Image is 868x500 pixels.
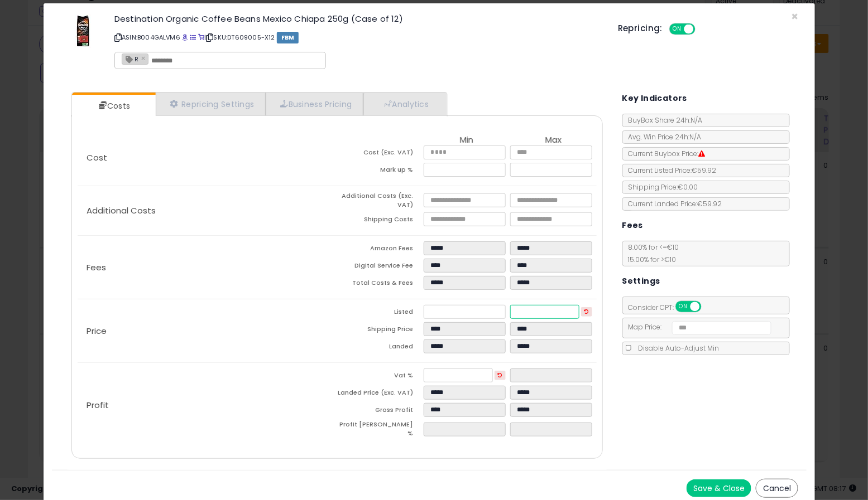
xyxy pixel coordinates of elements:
td: Mark up % [337,163,424,180]
td: Listed [337,305,424,322]
h5: Settings [622,274,660,288]
a: Repricing Settings [156,93,266,115]
span: OFF [699,302,717,312]
span: R [122,54,138,64]
td: Landed Price (Exc. VAT) [337,386,424,403]
td: Profit [PERSON_NAME] % [337,420,424,441]
a: All offer listings [190,33,196,42]
td: Additional Costs (Exc. VAT) [337,192,424,212]
td: Landed [337,339,424,357]
td: Shipping Price [337,322,424,339]
span: Avg. Win Price 24h: N/A [623,132,702,142]
a: Your listing only [198,33,204,42]
span: Consider CPT: [623,303,716,312]
a: Analytics [363,93,446,115]
td: Vat % [337,368,424,386]
p: Cost [78,153,337,162]
p: Fees [78,263,337,272]
a: Business Pricing [266,93,363,115]
h5: Fees [622,219,644,232]
h3: Destination Organic Coffee Beans Mexico Chiapa 250g (Case of 12) [114,14,601,23]
td: Shipping Costs [337,212,424,230]
th: Min [424,135,510,145]
p: ASIN: B004GALVM6 | SKU: DT609005-X12 [114,28,601,46]
img: 41LQyYrKQyL._SL60_.jpg [75,14,91,48]
span: 8.00 % for <= €10 [623,242,679,264]
span: Current Buybox Price: [623,149,706,158]
a: BuyBox page [182,33,188,42]
td: Cost (Exc. VAT) [337,145,424,163]
a: Costs [72,95,155,117]
span: Current Listed Price: €59.92 [623,166,717,175]
td: Digital Service Fee [337,259,424,276]
p: Price [78,327,337,336]
td: Total Costs & Fees [337,276,424,293]
th: Max [510,135,597,145]
h5: Repricing: [618,24,663,33]
p: Profit [78,401,337,410]
span: Disable Auto-Adjust Min [633,343,720,353]
h5: Key Indicators [622,91,688,105]
span: BuyBox Share 24h: N/A [623,115,703,125]
td: Gross Profit [337,403,424,420]
span: Map Price: [623,322,772,332]
span: FBM [277,32,299,43]
td: Amazon Fees [337,241,424,259]
span: ON [670,25,684,34]
span: ON [677,302,690,312]
span: Current Landed Price: €59.92 [623,199,722,208]
span: × [791,8,798,25]
p: Additional Costs [78,206,337,215]
span: OFF [694,25,712,34]
i: Suppressed Buy Box [699,151,706,157]
button: Save & Close [687,479,751,497]
button: Cancel [756,479,798,498]
span: Shipping Price: €0.00 [623,182,698,192]
a: × [141,53,148,63]
span: 15.00 % for > €10 [623,255,677,264]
